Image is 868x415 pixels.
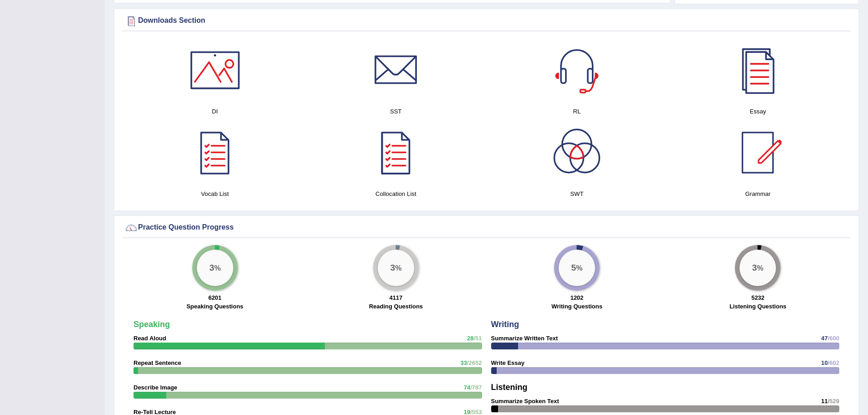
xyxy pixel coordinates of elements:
span: 74 [464,384,470,391]
label: Speaking Questions [186,302,243,311]
strong: Summarize Written Text [491,335,558,342]
h4: DI [129,107,301,116]
strong: 6201 [208,294,221,301]
span: 11 [821,398,827,405]
div: % [197,250,233,286]
strong: 1202 [570,294,584,301]
div: Practice Question Progress [124,221,848,235]
span: 47 [821,335,827,342]
strong: Describe Image [134,384,177,391]
div: Downloads Section [124,14,848,28]
big: 3 [209,263,214,273]
h4: RL [491,107,663,116]
label: Listening Questions [729,302,786,311]
h4: Vocab List [129,189,301,199]
span: /51 [473,335,482,342]
span: /600 [828,335,839,342]
strong: Listening [491,383,528,392]
strong: Read Aloud [134,335,166,342]
strong: Summarize Spoken Text [491,398,559,405]
span: /2652 [467,359,482,366]
strong: Repeat Sentence [134,359,181,366]
span: 28 [467,335,473,342]
span: /602 [828,359,839,366]
strong: Speaking [134,320,170,329]
span: /787 [470,384,482,391]
div: % [740,250,776,286]
label: Reading Questions [369,302,423,311]
h4: SWT [491,189,663,199]
strong: Writing [491,320,519,329]
big: 3 [390,263,395,273]
div: % [559,250,595,286]
strong: 5232 [751,294,765,301]
div: % [378,250,414,286]
label: Writing Questions [551,302,602,311]
h4: SST [310,107,482,116]
big: 5 [571,263,576,273]
h4: Essay [672,107,844,116]
span: /529 [828,398,839,405]
span: 10 [821,359,827,366]
strong: 4117 [389,294,402,301]
h4: Collocation List [310,189,482,199]
span: 33 [460,359,467,366]
h4: Grammar [672,189,844,199]
big: 3 [752,263,757,273]
strong: Write Essay [491,359,524,366]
